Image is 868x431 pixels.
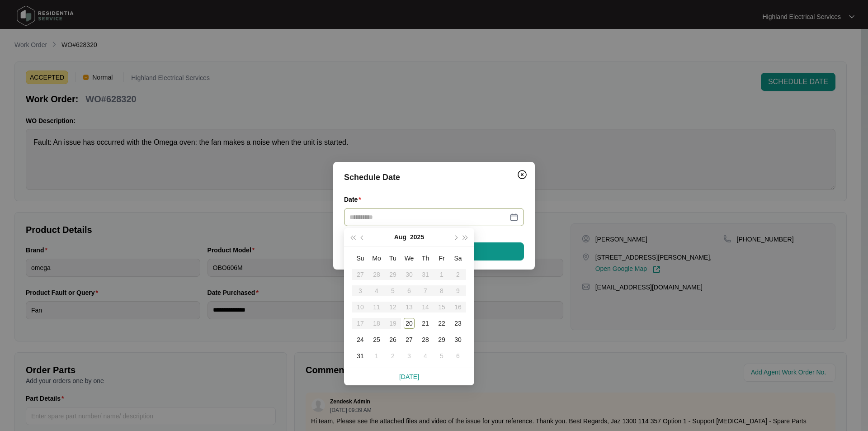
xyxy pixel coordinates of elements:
[450,348,466,364] td: 2025-09-06
[453,318,463,329] div: 23
[420,350,431,361] div: 4
[410,228,424,246] button: 2025
[344,195,365,204] label: Date
[436,350,447,361] div: 5
[355,334,366,345] div: 24
[420,334,431,345] div: 28
[368,250,385,266] th: Mo
[387,334,398,345] div: 26
[434,348,450,364] td: 2025-09-05
[404,350,415,361] div: 3
[352,250,368,266] th: Su
[371,334,382,345] div: 25
[404,334,415,345] div: 27
[401,348,417,364] td: 2025-09-03
[344,171,524,184] div: Schedule Date
[401,250,417,266] th: We
[352,348,368,364] td: 2025-08-31
[385,250,401,266] th: Tu
[385,332,401,348] td: 2025-08-26
[417,348,434,364] td: 2025-09-04
[349,212,508,222] input: Date
[371,350,382,361] div: 1
[434,250,450,266] th: Fr
[436,334,447,345] div: 29
[401,332,417,348] td: 2025-08-27
[517,169,528,180] img: closeCircle
[515,167,529,182] button: Close
[368,332,385,348] td: 2025-08-25
[399,373,419,380] a: [DATE]
[368,348,385,364] td: 2025-09-01
[450,332,466,348] td: 2025-08-30
[385,348,401,364] td: 2025-09-02
[450,315,466,332] td: 2025-08-23
[417,315,434,332] td: 2025-08-21
[453,350,463,361] div: 6
[417,250,434,266] th: Th
[355,350,366,361] div: 31
[387,350,398,361] div: 2
[352,332,368,348] td: 2025-08-24
[434,332,450,348] td: 2025-08-29
[434,315,450,332] td: 2025-08-22
[453,334,463,345] div: 30
[450,250,466,266] th: Sa
[404,318,415,329] div: 20
[436,318,447,329] div: 22
[401,315,417,332] td: 2025-08-20
[394,228,406,246] button: Aug
[417,332,434,348] td: 2025-08-28
[420,318,431,329] div: 21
